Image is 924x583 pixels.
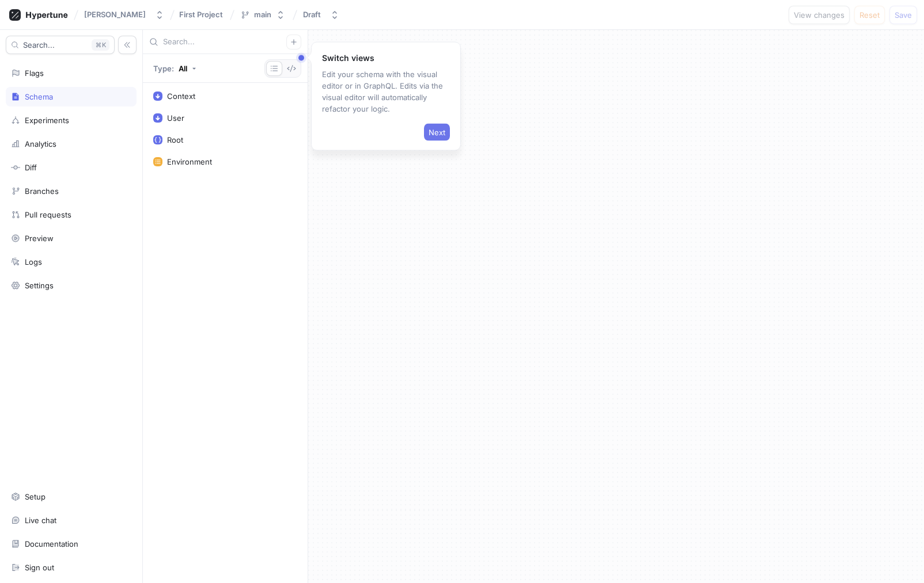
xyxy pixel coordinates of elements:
div: Diff [25,163,37,172]
div: Documentation [25,539,78,548]
div: Logs [25,257,42,266]
div: K [92,39,109,51]
button: Type: All [149,58,200,78]
span: Save [895,12,912,18]
span: First Project [179,10,223,18]
button: Save [889,6,917,24]
div: All [179,64,187,73]
div: Context [167,92,195,101]
div: main [254,10,271,20]
button: Reset [854,6,885,24]
p: Type: [153,64,174,73]
div: Settings [25,281,54,290]
div: Branches [25,186,59,196]
div: Pull requests [25,210,71,219]
div: Live chat [25,516,56,525]
div: Flags [25,68,44,78]
span: Reset [859,12,880,18]
div: [PERSON_NAME] [84,10,146,20]
span: Search... [23,41,55,48]
div: Setup [25,492,46,501]
div: Sign out [25,563,54,572]
div: User [167,113,184,123]
span: View changes [794,12,845,18]
div: Preview [25,234,54,243]
button: [PERSON_NAME] [79,5,169,24]
div: Analytics [25,139,56,148]
button: Search...K [6,36,115,54]
div: Schema [25,92,53,101]
button: Draft [298,5,344,24]
div: Experiments [25,116,69,125]
button: View changes [789,6,850,24]
div: Root [167,135,183,144]
button: main [236,5,290,24]
div: Environment [167,157,212,166]
div: Draft [303,10,321,20]
input: Search... [163,36,286,48]
a: Documentation [6,534,137,554]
